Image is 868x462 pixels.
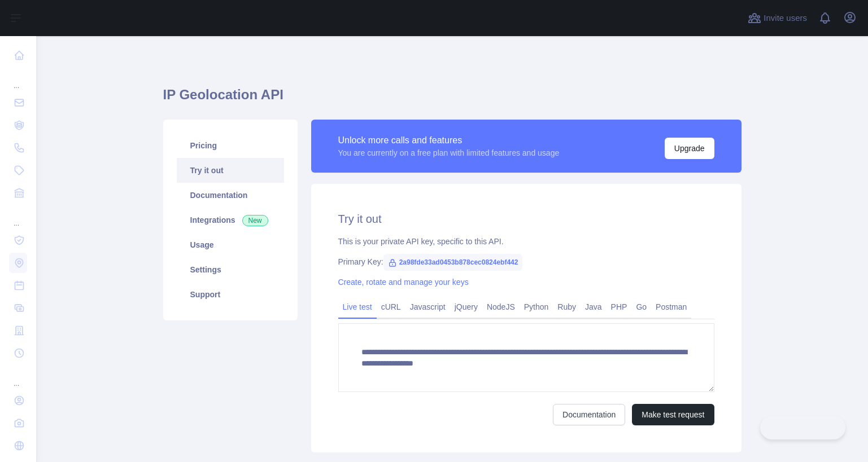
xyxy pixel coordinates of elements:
[177,282,284,307] a: Support
[338,278,469,287] a: Create, rotate and manage your keys
[177,183,284,208] a: Documentation
[338,236,714,247] div: This is your private API key, specific to this API.
[581,298,607,316] a: Java
[9,366,27,388] div: ...
[760,416,845,439] iframe: Toggle Customer Support
[338,256,714,267] div: Primary Key:
[383,254,523,271] span: 2a98fde33ad0453b878cec0824ebf442
[553,298,581,316] a: Ruby
[163,86,741,113] h1: IP Geolocation API
[405,298,450,316] a: Javascript
[177,158,284,183] a: Try it out
[177,232,284,257] a: Usage
[631,298,651,316] a: Go
[177,133,284,158] a: Pricing
[242,215,268,226] span: New
[177,257,284,282] a: Settings
[764,12,807,25] span: Invite users
[9,68,27,90] div: ...
[338,298,377,316] a: Live test
[632,404,714,425] button: Make test request
[665,138,714,159] button: Upgrade
[607,298,632,316] a: PHP
[651,298,691,316] a: Postman
[9,205,27,228] div: ...
[553,404,625,425] a: Documentation
[338,134,560,147] div: Unlock more calls and features
[377,298,405,316] a: cURL
[520,298,553,316] a: Python
[177,208,284,232] a: Integrations New
[745,9,809,27] button: Invite users
[450,298,482,316] a: jQuery
[482,298,520,316] a: NodeJS
[338,211,714,227] h2: Try it out
[338,147,560,159] div: You are currently on a free plan with limited features and usage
